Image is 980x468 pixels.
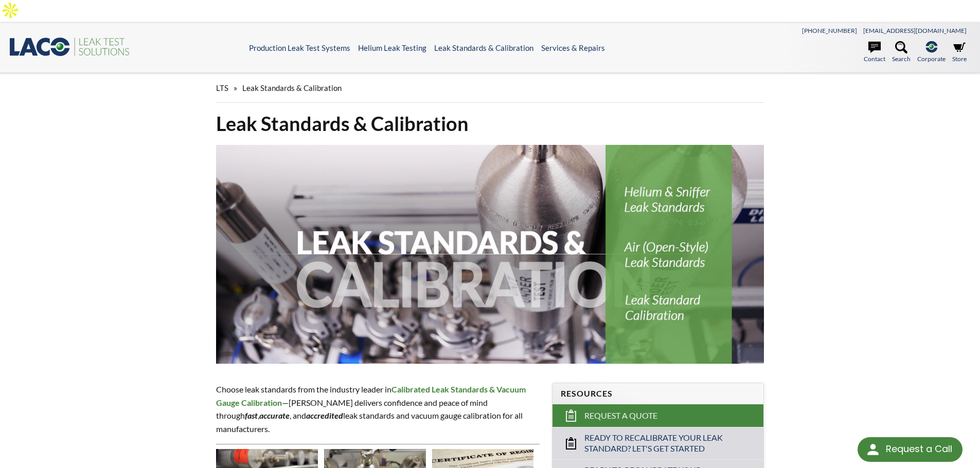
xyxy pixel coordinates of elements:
span: Request a Quote [584,410,657,421]
a: Leak Standards & Calibration [434,43,533,52]
a: Contact [864,41,885,64]
div: Request a Call [886,437,952,461]
em: fast [245,410,258,420]
a: Services & Repairs [541,43,605,52]
a: Helium Leak Testing [358,43,426,52]
div: » [216,73,764,103]
strong: accurate [259,410,290,420]
a: Ready to Recalibrate Your Leak Standard? Let's Get Started [553,427,763,459]
a: [EMAIL_ADDRESS][DOMAIN_NAME] [863,27,967,34]
img: Leak Standards & Calibration header [216,145,764,364]
a: Request a Quote [553,404,763,427]
h4: Resources [561,388,755,399]
div: Request a Call [858,437,963,462]
img: round button [865,441,881,458]
a: Production Leak Test Systems [249,43,350,52]
p: Choose leak standards from the industry leader in —[PERSON_NAME] delivers confidence and peace of... [216,383,540,435]
em: accredited [306,410,343,420]
a: Search [892,41,911,64]
span: LTS [216,83,228,92]
span: Corporate [917,54,946,64]
a: Store [952,41,967,64]
a: [PHONE_NUMBER] [802,27,857,34]
h1: Leak Standards & Calibration [216,111,764,136]
span: Leak Standards & Calibration [242,83,342,92]
span: Ready to Recalibrate Your Leak Standard? Let's Get Started [584,433,733,454]
strong: Calibrated Leak Standards & Vacuum Gauge Calibration [216,384,526,407]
